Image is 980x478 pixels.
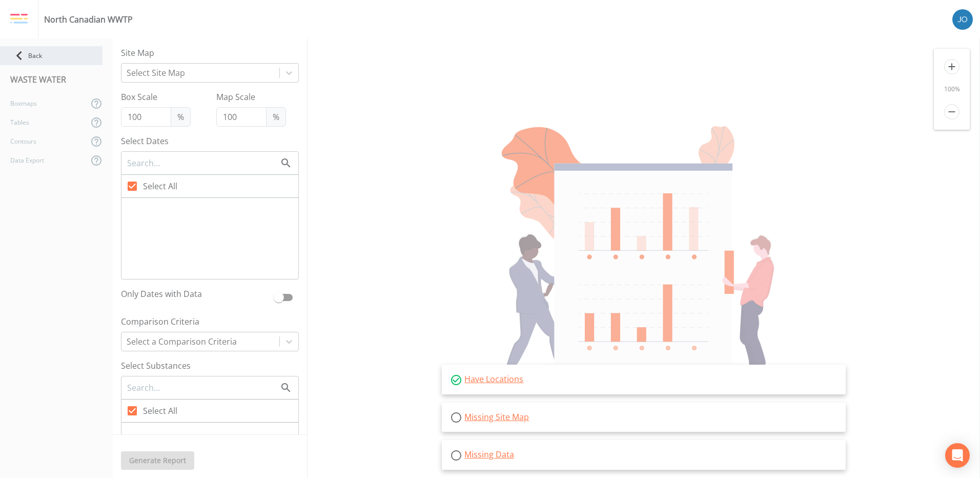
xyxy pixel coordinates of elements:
a: Missing Site Map [464,411,529,423]
div: North Canadian WWTP [44,13,133,26]
label: Only Dates with Data [121,288,269,303]
label: Site Map [121,47,299,59]
input: Search... [126,156,280,170]
label: Select Substances [121,360,299,372]
a: Have Locations [464,373,523,385]
input: Search... [126,381,280,394]
img: undraw_report_building_chart-e1PV7-8T.svg [476,126,811,390]
label: Map Scale [216,91,286,103]
div: Open Intercom Messenger [945,443,970,468]
span: % [171,107,191,127]
img: a7513eba63f965acade06f89de548dca [952,9,973,30]
label: Select Dates [121,135,299,147]
span: Select All [143,405,177,417]
div: 100 % [934,85,970,94]
span: Select All [143,180,177,192]
span: % [266,107,286,127]
img: logo [10,13,28,25]
i: remove [944,104,959,120]
label: Comparison Criteria [121,315,299,328]
a: Missing Data [464,449,514,460]
i: add [944,59,959,74]
label: Box Scale [121,91,191,103]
